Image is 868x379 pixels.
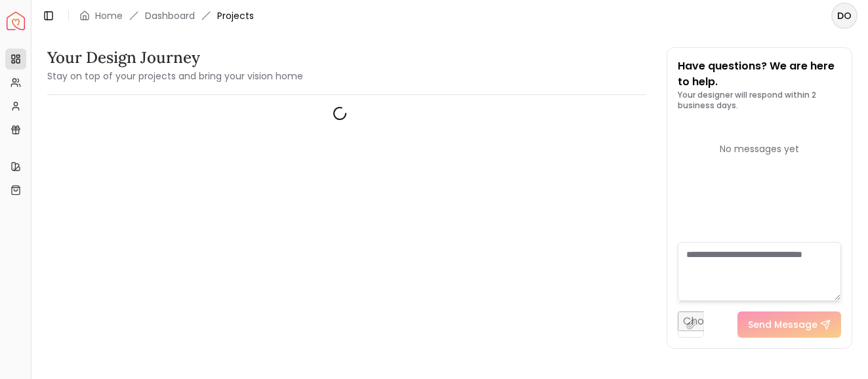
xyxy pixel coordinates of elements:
[7,12,25,30] img: Spacejoy Logo
[47,47,303,68] h3: Your Design Journey
[7,12,25,30] a: Spacejoy
[95,9,123,22] a: Home
[678,58,841,90] p: Have questions? We are here to help.
[833,4,856,28] span: DO
[678,90,841,111] p: Your designer will respond within 2 business days.
[831,3,858,29] button: DO
[678,142,841,155] div: No messages yet
[47,70,303,83] small: Stay on top of your projects and bring your vision home
[79,9,254,22] nav: breadcrumb
[217,9,254,22] span: Projects
[145,9,195,22] a: Dashboard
